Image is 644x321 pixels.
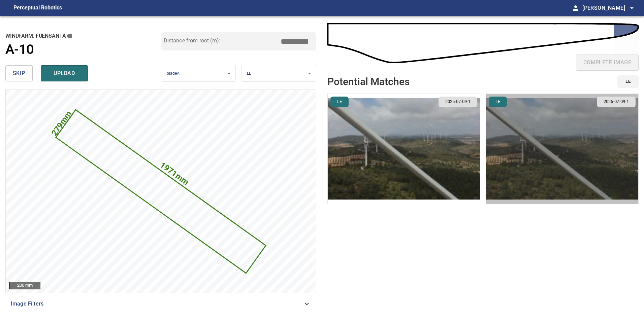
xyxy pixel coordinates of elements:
[13,3,62,13] figcaption: Perceptual Robotics
[5,42,161,58] a: A-10
[167,71,180,76] span: bladeA
[11,300,303,308] span: Image Filters
[333,99,346,105] span: LE
[5,296,316,312] div: Image Filters
[5,42,34,58] h1: A-10
[617,75,639,88] button: LE
[158,160,191,187] text: 1971mm
[491,99,504,105] span: LE
[327,76,410,87] h2: Potential Matches
[441,99,475,105] span: 2025-07-09-1
[241,65,316,82] div: LE
[328,94,480,204] img: Fuensanta/A-10/2025-07-09-1/2025-07-09-1/inspectionData/image64wp71.jpg
[50,109,74,138] text: 279mm
[5,32,161,40] h2: windfarm: Fuensanta
[247,71,251,76] span: LE
[48,69,80,78] span: upload
[572,4,580,12] span: person
[582,3,636,13] span: [PERSON_NAME]
[613,75,639,88] div: id
[625,78,631,85] span: LE
[628,4,636,12] span: arrow_drop_down
[489,97,507,107] button: LE
[161,65,236,82] div: bladeA
[600,99,633,105] span: 2025-07-09-1
[5,65,33,81] button: skip
[66,32,73,40] button: copy message details
[13,69,25,78] span: skip
[41,65,88,81] button: upload
[580,1,636,15] button: [PERSON_NAME]
[164,38,220,43] label: Distance from root (m):
[486,94,638,204] img: Fuensanta/A-10/2025-07-09-1/2025-07-09-1/inspectionData/image67wp74.jpg
[330,97,349,107] button: LE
